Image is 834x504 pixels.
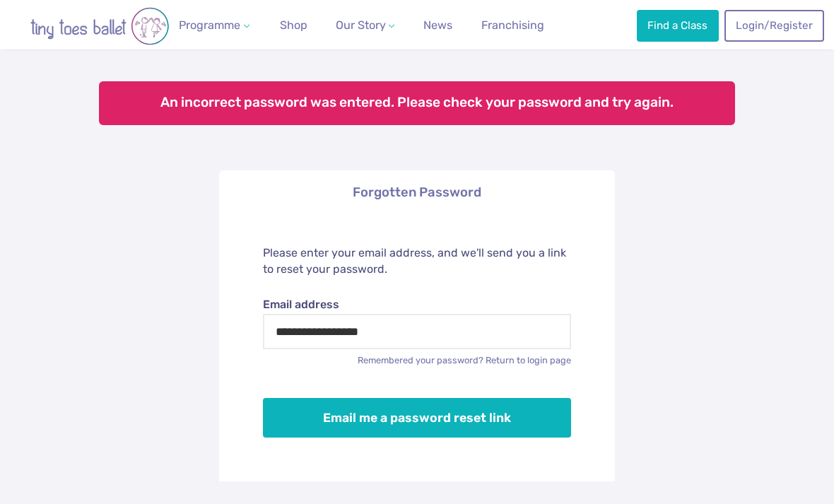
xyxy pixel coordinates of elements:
a: Programme [173,11,255,40]
a: News [418,11,458,40]
label: Email address [263,297,572,312]
a: Franchising [476,11,550,40]
p: Please enter your email address, and we'll send you a link to reset your password. [263,245,572,277]
span: News [423,18,452,32]
button: Email me a password reset link [263,398,572,438]
a: Remembered your password? Return to login page [358,355,571,365]
span: Franchising [481,18,544,32]
span: Our Story [336,18,386,32]
div: An incorrect password was entered. Please check your password and try again. [99,81,735,125]
a: Login/Register [724,10,823,41]
a: Find a Class [637,10,719,41]
span: Shop [280,18,307,32]
span: Programme [179,18,240,32]
a: Shop [274,11,312,40]
a: Our Story [330,11,401,40]
img: tiny toes ballet [15,7,184,45]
